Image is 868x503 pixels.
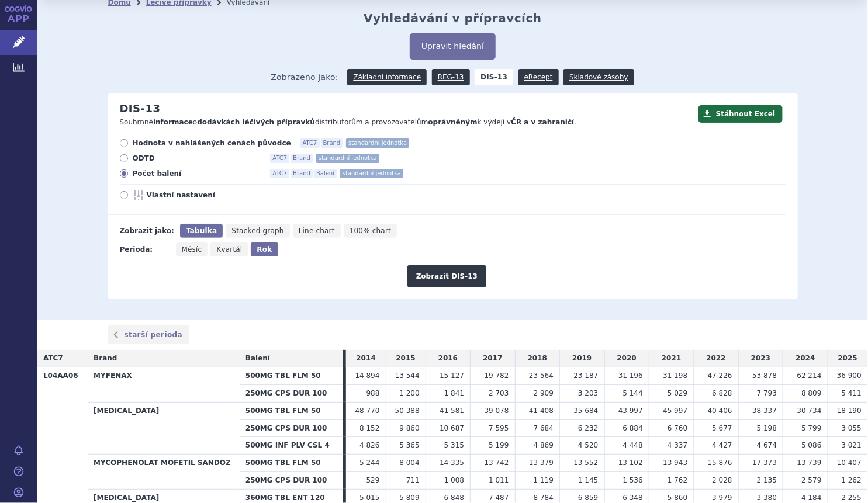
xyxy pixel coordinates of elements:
[440,459,464,467] span: 14 335
[43,354,63,362] span: ATC7
[757,424,777,432] span: 5 198
[842,476,862,484] span: 1 262
[801,494,821,502] span: 4 184
[837,407,862,415] span: 18 190
[842,441,862,449] span: 3 021
[623,441,643,449] span: 4 448
[291,154,313,163] span: Brand
[321,138,343,148] span: Brand
[712,441,732,449] span: 4 427
[668,389,687,397] span: 5 029
[618,372,643,380] span: 31 196
[88,367,240,403] th: MYFENAX
[300,138,320,148] span: ATC7
[797,372,822,380] span: 62 214
[399,494,419,502] span: 5 809
[444,494,464,502] span: 6 848
[534,494,554,502] span: 8 784
[489,494,509,502] span: 7 487
[271,69,338,85] span: Zobrazeno jako:
[270,154,289,163] span: ATC7
[708,459,732,467] span: 15 876
[197,118,315,126] strong: dodávkách léčivých přípravků
[432,69,470,85] a: REG-13
[489,389,509,397] span: 2 703
[783,350,828,367] td: 2024
[663,459,687,467] span: 13 943
[663,407,687,415] span: 45 997
[428,118,478,126] strong: oprávněným
[842,424,862,432] span: 3 055
[801,424,821,432] span: 5 799
[752,459,777,467] span: 17 373
[560,350,604,367] td: 2019
[663,372,687,380] span: 31 198
[712,494,732,502] span: 3 979
[837,459,862,467] span: 10 407
[440,407,464,415] span: 41 581
[623,424,643,432] span: 6 884
[444,389,464,397] span: 1 841
[471,350,515,367] td: 2017
[270,169,289,178] span: ATC7
[618,459,643,467] span: 13 102
[240,402,344,419] th: 500MG TBL FLM 50
[426,350,470,367] td: 2016
[406,476,420,484] span: 711
[623,494,643,502] span: 6 348
[712,389,732,397] span: 6 828
[186,227,217,235] span: Tabulka
[574,459,599,467] span: 13 552
[133,154,261,163] span: ODTD
[257,245,272,254] span: Rok
[444,441,464,449] span: 5 315
[511,118,574,126] strong: ČR a v zahraničí
[757,476,777,484] span: 2 135
[299,227,335,235] span: Line chart
[133,138,291,148] span: Hodnota v nahlášených cenách původce
[712,424,732,432] span: 5 677
[578,389,598,397] span: 3 203
[534,441,554,449] span: 4 869
[88,402,240,454] th: [MEDICAL_DATA]
[133,169,261,178] span: Počet balení
[347,69,427,85] a: Základní informace
[359,441,379,449] span: 4 826
[842,389,862,397] span: 5 411
[240,455,344,472] th: 500MG TBL FLM 50
[518,69,559,85] a: eRecept
[668,441,687,449] span: 4 337
[359,424,379,432] span: 8 152
[291,169,313,178] span: Brand
[529,407,554,415] span: 41 408
[120,102,161,115] h2: DIS-13
[355,407,380,415] span: 48 770
[801,476,821,484] span: 2 579
[649,350,693,367] td: 2021
[346,138,409,148] span: standardní jednotka
[359,494,379,502] span: 5 015
[698,105,783,123] button: Stáhnout Excel
[668,494,687,502] span: 5 860
[668,424,687,432] span: 6 760
[399,459,419,467] span: 8 004
[120,224,174,238] div: Zobrazit jako:
[489,476,509,484] span: 1 011
[366,476,380,484] span: 529
[153,118,193,126] strong: informace
[534,424,554,432] span: 7 684
[240,384,344,402] th: 250MG CPS DUR 100
[485,459,509,467] span: 13 742
[797,459,822,467] span: 13 739
[574,372,599,380] span: 23 187
[708,407,732,415] span: 40 406
[534,476,554,484] span: 1 119
[88,455,240,490] th: MYCOPHENOLAT MOFETIL SANDOZ
[120,117,693,127] p: Souhrnné o distributorům a provozovatelům k výdeji v .
[801,441,821,449] span: 5 086
[407,265,486,287] button: Zobrazit DIS-13
[240,419,344,437] th: 250MG CPS DUR 100
[623,389,643,397] span: 5 144
[386,350,426,367] td: 2015
[757,389,777,397] span: 7 793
